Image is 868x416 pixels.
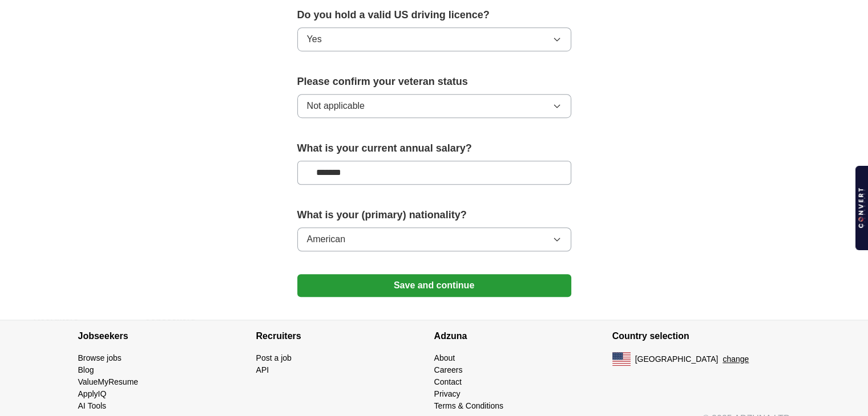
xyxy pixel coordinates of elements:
[307,32,322,46] span: Yes
[307,99,365,113] span: Not applicable
[78,353,122,362] a: Browse jobs
[434,353,455,362] a: About
[612,320,790,352] h4: Country selection
[635,353,718,365] span: [GEOGRAPHIC_DATA]
[78,377,139,386] a: ValueMyResume
[297,207,571,223] label: What is your (primary) nationality?
[434,377,462,386] a: Contact
[256,365,269,374] a: API
[297,94,571,118] button: Not applicable
[722,353,749,365] button: change
[297,7,571,23] label: Do you hold a valid US driving licence?
[297,227,571,251] button: American
[612,352,631,366] img: US flag
[434,401,503,410] a: Terms & Conditions
[858,188,865,227] img: B2fZQJag41XWAAAAAElFTkSuQmCC
[78,389,107,398] a: ApplyIQ
[297,274,571,297] button: Save and continue
[297,27,571,51] button: Yes
[434,389,461,398] a: Privacy
[297,141,571,156] label: What is your current annual salary?
[297,74,571,89] label: Please confirm your veteran status
[256,353,292,362] a: Post a job
[434,365,463,374] a: Careers
[78,365,94,374] a: Blog
[78,401,107,410] a: AI Tools
[307,233,346,246] span: American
